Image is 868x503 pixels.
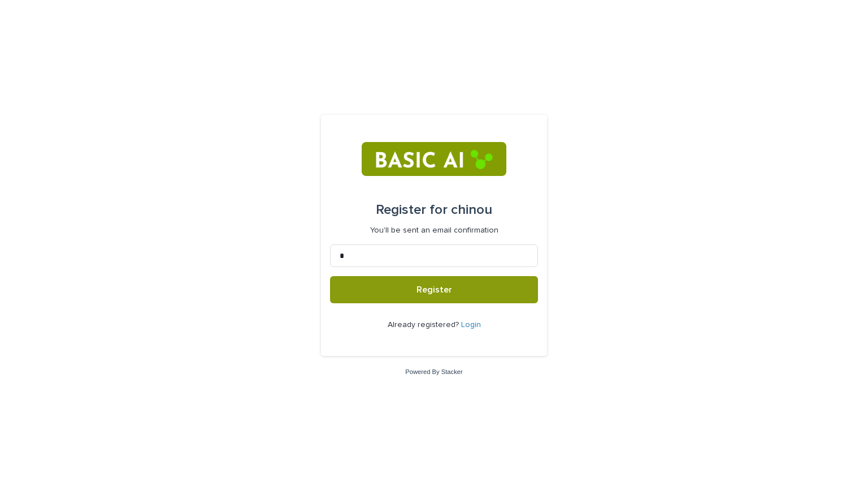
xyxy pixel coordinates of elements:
[388,321,461,329] span: Already registered?
[370,226,498,235] p: You'll be sent an email confirmation
[405,368,462,375] a: Powered By Stacker
[376,194,492,226] div: chinou
[362,142,506,176] img: RtIB8pj2QQiOZo6waziI
[461,321,481,329] a: Login
[376,203,448,217] span: Register for
[416,285,452,294] span: Register
[330,276,538,303] button: Register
